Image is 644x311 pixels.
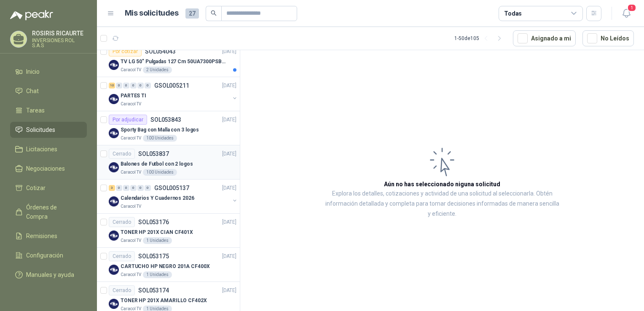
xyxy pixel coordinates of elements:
[121,203,141,210] p: Caracol TV
[10,180,87,196] a: Cotizar
[145,185,151,191] div: 0
[10,161,87,177] a: Negociaciones
[582,30,634,46] button: No Leídos
[121,135,141,142] p: Caracol TV
[97,111,240,145] a: Por adjudicarSOL053843[DATE] Company LogoSporty Bag con Malla con 3 logosCaracol TV100 Unidades
[143,237,172,244] div: 1 Unidades
[504,9,522,18] div: Todas
[10,83,87,99] a: Chat
[143,135,177,142] div: 100 Unidades
[116,185,122,191] div: 0
[97,248,240,282] a: CerradoSOL053175[DATE] Company LogoCARTUCHO HP NEGRO 201A CF400XCaracol TV1 Unidades
[26,145,57,154] span: Licitaciones
[143,67,172,73] div: 2 Unidades
[109,285,135,295] div: Cerrado
[10,64,87,80] a: Inicio
[121,126,199,134] p: Sporty Bag con Malla con 3 logos
[123,185,129,191] div: 0
[109,149,135,159] div: Cerrado
[137,83,144,88] div: 0
[125,7,179,19] h1: Mis solicitudes
[26,106,45,115] span: Tareas
[121,160,193,168] p: Balones de Futbol con 2 logos
[627,4,636,12] span: 1
[26,251,63,260] span: Configuración
[97,214,240,248] a: CerradoSOL053176[DATE] Company LogoTONER HP 201X CIAN CF401XCaracol TV1 Unidades
[121,271,141,278] p: Caracol TV
[222,184,236,192] p: [DATE]
[325,189,560,219] p: Explora los detalles, cotizaciones y actividad de una solicitud al seleccionarla. Obtén informaci...
[121,263,210,271] p: CARTUCHO HP NEGRO 201A CF400X
[10,199,87,225] a: Órdenes de Compra
[121,297,207,305] p: TONER HP 201X AMARILLO CF402X
[222,116,236,124] p: [DATE]
[109,80,238,107] a: 10 0 0 0 0 0 GSOL005211[DATE] Company LogoPARTES TICaracol TV
[97,145,240,180] a: CerradoSOL053837[DATE] Company LogoBalones de Futbol con 2 logosCaracol TV100 Unidades
[123,83,129,88] div: 0
[138,287,169,293] p: SOL053174
[222,150,236,158] p: [DATE]
[10,267,87,283] a: Manuales y ayuda
[222,287,236,295] p: [DATE]
[154,185,189,191] p: GSOL005137
[10,247,87,263] a: Configuración
[32,38,87,48] p: INVERSIONES ROL S.A.S
[137,185,144,191] div: 0
[109,196,119,206] img: Company Logo
[26,203,79,221] span: Órdenes de Compra
[145,83,151,88] div: 0
[26,270,74,279] span: Manuales y ayuda
[10,141,87,157] a: Licitaciones
[121,67,141,73] p: Caracol TV
[26,125,55,134] span: Solicitudes
[109,94,119,104] img: Company Logo
[97,43,240,77] a: Por cotizarSOL054043[DATE] Company LogoTV LG 50" Pulgadas 127 Cm 50UA7300PSB 4K-UHD Smart TV Con ...
[121,92,146,100] p: PARTES TI
[109,162,119,172] img: Company Logo
[109,115,147,125] div: Por adjudicar
[384,180,500,189] h3: Aún no has seleccionado niguna solicitud
[138,253,169,259] p: SOL053175
[109,299,119,309] img: Company Logo
[109,46,142,56] div: Por cotizar
[138,219,169,225] p: SOL053176
[109,217,135,227] div: Cerrado
[32,30,87,36] p: ROSIRIS RICAURTE
[154,83,189,88] p: GSOL005211
[109,83,115,88] div: 10
[121,237,141,244] p: Caracol TV
[121,169,141,176] p: Caracol TV
[10,10,53,20] img: Logo peakr
[109,251,135,261] div: Cerrado
[10,102,87,118] a: Tareas
[138,151,169,157] p: SOL053837
[109,183,238,210] a: 3 0 0 0 0 0 GSOL005137[DATE] Company LogoCalendarios Y Cuadernos 2026Caracol TV
[222,48,236,56] p: [DATE]
[109,185,115,191] div: 3
[109,60,119,70] img: Company Logo
[10,228,87,244] a: Remisiones
[513,30,576,46] button: Asignado a mi
[143,169,177,176] div: 100 Unidades
[143,271,172,278] div: 1 Unidades
[121,101,141,107] p: Caracol TV
[26,67,40,76] span: Inicio
[10,122,87,138] a: Solicitudes
[26,86,39,96] span: Chat
[211,10,217,16] span: search
[121,58,225,66] p: TV LG 50" Pulgadas 127 Cm 50UA7300PSB 4K-UHD Smart TV Con IA (TIENE QUE SER ESTA REF)
[26,231,57,241] span: Remisiones
[619,6,634,21] button: 1
[26,164,65,173] span: Negociaciones
[222,218,236,226] p: [DATE]
[121,228,193,236] p: TONER HP 201X CIAN CF401X
[222,82,236,90] p: [DATE]
[222,252,236,260] p: [DATE]
[26,183,46,193] span: Cotizar
[185,8,199,19] span: 27
[109,265,119,275] img: Company Logo
[145,48,176,54] p: SOL054043
[109,231,119,241] img: Company Logo
[109,128,119,138] img: Company Logo
[116,83,122,88] div: 0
